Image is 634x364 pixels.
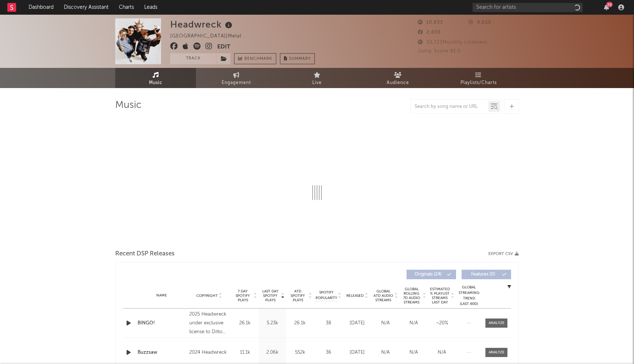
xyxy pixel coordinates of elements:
div: 38 [316,320,341,327]
span: Recent DSP Releases [115,250,175,258]
span: 9,650 [469,20,491,25]
button: 29 [604,4,609,10]
span: Music [149,79,163,87]
a: Benchmark [234,53,276,64]
span: Summary [289,57,311,61]
a: Engagement [196,68,277,88]
span: Spotify Popularity [316,290,337,301]
button: Edit [217,43,230,52]
span: Playlists/Charts [460,79,497,87]
span: Last Day Spotify Plays [260,289,280,302]
div: 2.06k [260,349,284,356]
a: Live [277,68,357,88]
div: Name [138,293,186,298]
span: Audience [387,79,409,87]
span: Global ATD Audio Streams [373,289,393,302]
div: 552k [288,349,312,356]
div: 36 [316,349,341,356]
span: 7 Day Spotify Plays [233,289,252,302]
button: Track [170,53,216,64]
button: Originals(24) [407,270,456,279]
span: Engagement [222,79,251,87]
div: 26.1k [233,320,257,327]
div: 29 [606,2,613,7]
button: Export CSV [488,252,519,256]
div: Headwreck [170,18,234,30]
span: Estimated % Playlist Streams Last Day [430,287,450,305]
span: Benchmark [244,55,272,63]
span: 33,723 Monthly Listeners [418,40,487,45]
span: Jump Score: 81.5 [418,49,460,54]
div: N/A [373,349,398,356]
span: Global Rolling 7D Audio Streams [401,287,422,305]
a: Music [115,68,196,88]
a: Audience [357,68,438,88]
div: [DATE] [345,349,369,356]
div: ~ 20 % [430,320,454,327]
div: N/A [373,320,398,327]
a: BINGO! [138,320,186,327]
div: 26.1k [288,320,312,327]
span: Released [346,294,364,298]
div: 5.23k [260,320,284,327]
input: Search for artists [473,3,583,12]
div: 11.1k [233,349,257,356]
span: Originals ( 24 ) [411,272,445,277]
div: 2025 Headwreck under exclusive license to Ditto Music [189,310,229,336]
span: 10,833 [418,20,443,25]
span: Live [312,79,322,87]
button: Features(0) [462,270,511,279]
a: Playlists/Charts [438,68,519,88]
span: Features ( 0 ) [466,272,500,277]
div: N/A [401,349,426,356]
div: [GEOGRAPHIC_DATA] | Metal [170,32,250,41]
button: Summary [280,53,315,64]
div: 2024 Headwreck [189,348,229,357]
span: 2,400 [418,30,441,35]
div: N/A [430,349,454,356]
span: ATD Spotify Plays [288,289,307,302]
div: N/A [401,320,426,327]
span: Copyright [196,294,218,298]
div: Global Streaming Trend (Last 60D) [458,285,480,307]
input: Search by song name or URL [411,104,488,110]
div: [DATE] [345,320,369,327]
a: Buzzsaw [138,349,186,356]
